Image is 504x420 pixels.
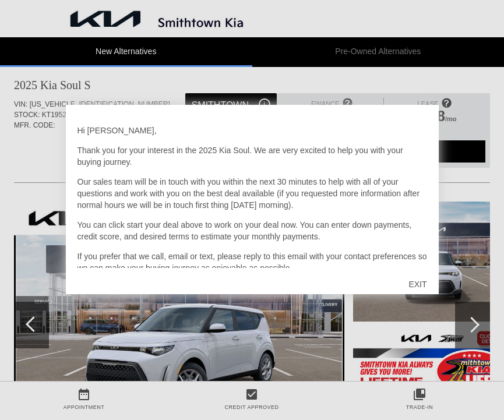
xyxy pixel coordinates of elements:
[77,144,427,168] p: Thank you for your interest in the 2025 Kia Soul. We are very excited to help you with your buyin...
[397,267,438,302] div: EXIT
[77,250,427,274] p: If you prefer that we call, email or text, please reply to this email with your contact preferenc...
[77,219,427,242] p: You can click start your deal above to work on your deal now. You can enter down payments, credit...
[77,125,427,136] p: Hi [PERSON_NAME],
[77,176,427,211] p: Our sales team will be in touch with you within the next 30 minutes to help with all of your ques...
